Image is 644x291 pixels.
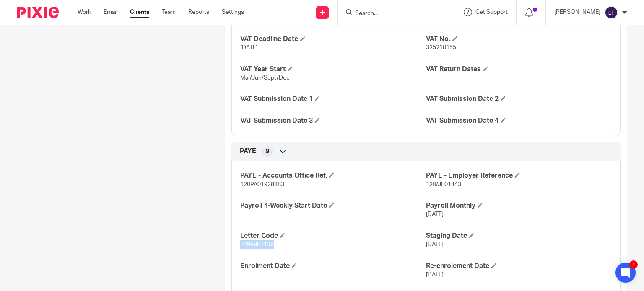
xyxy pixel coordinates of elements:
span: [DATE] [240,45,258,51]
a: Team [162,8,176,16]
a: Work [78,8,91,16]
img: Pixie [17,7,59,18]
span: [DATE] [426,272,444,278]
h4: Staging Date [426,232,612,240]
span: 9 [266,147,269,156]
span: 325210155 [426,45,456,51]
h4: Enrolment Date [240,262,426,270]
h4: PAYE - Employer Reference [426,171,612,180]
h4: VAT Return Dates [426,65,612,74]
span: [DATE] [426,211,444,217]
h4: Letter Code [240,232,426,240]
h4: VAT Deadline Date [240,35,426,44]
span: PAYE [240,147,256,156]
h4: VAT Submission Date 4 [426,116,612,125]
a: Clients [130,8,149,16]
a: Reports [188,8,209,16]
span: 120/JE01443 [426,182,461,188]
span: Get Support [475,9,508,15]
a: Settings [222,8,244,16]
a: Email [104,8,117,16]
h4: VAT Submission Date 1 [240,95,426,103]
h4: VAT Submission Date 2 [426,95,612,103]
div: 1 [629,260,638,269]
h4: Payroll 4-Weekly Start Date [240,201,426,210]
h4: Payroll Monthly [426,201,612,210]
h4: Re-enrolement Date [426,262,612,270]
h4: PAYE - Accounts Office Ref. [240,171,426,180]
h4: VAT Submission Date 3 [240,116,426,125]
span: 1496981139 [240,242,274,247]
span: Mar/Jun/Sept/Dec [240,75,290,81]
p: [PERSON_NAME] [554,8,600,16]
span: 120PA01928383 [240,182,284,188]
h4: VAT No. [426,35,612,44]
img: svg%3E [605,6,618,19]
span: [DATE] [426,242,444,247]
input: Search [354,10,430,18]
h4: VAT Year Start [240,65,426,74]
